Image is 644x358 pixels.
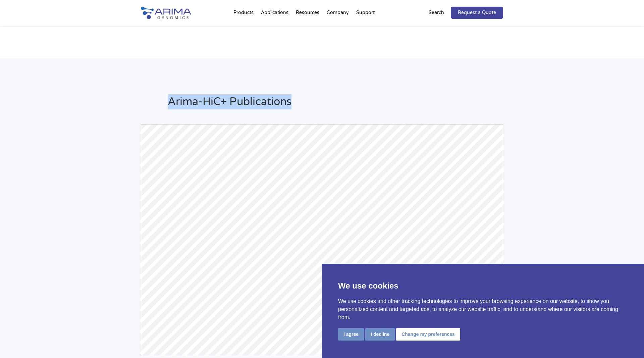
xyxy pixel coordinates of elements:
[429,8,444,17] p: Search
[451,7,503,19] a: Request a Quote
[338,328,364,341] button: I agree
[168,94,503,114] h2: Arima-HiC+ Publications
[396,328,460,341] button: Change my preferences
[141,7,191,19] img: Arima-Genomics-logo
[338,280,628,292] p: We use cookies
[338,297,628,321] p: We use cookies and other tracking technologies to improve your browsing experience on our website...
[365,328,395,341] button: I decline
